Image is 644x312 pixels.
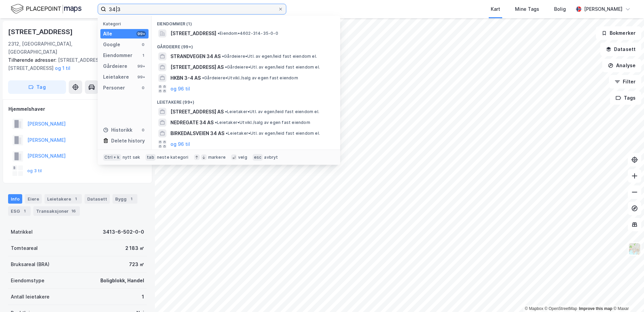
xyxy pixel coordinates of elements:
div: Leietakere (99+) [152,94,340,106]
a: Improve this map [579,306,612,311]
span: NEDREGATE 34 AS [170,119,214,127]
span: Leietaker • Utvikl./salg av egen fast eiendom [215,120,310,125]
a: OpenStreetMap [545,306,577,311]
span: • [226,131,228,136]
div: markere [208,155,226,160]
div: 723 ㎡ [129,260,144,268]
img: logo.f888ab2527a4732fd821a326f86c7f29.svg [11,3,82,15]
span: • [215,120,217,125]
div: Mine Tags [515,5,539,13]
div: Matrikkel [11,228,33,236]
span: STRANDVEGEN 34 AS [170,52,221,60]
div: tab [146,154,156,161]
input: Søk på adresse, matrikkel, gårdeiere, leietakere eller personer [106,4,278,14]
div: Bolig [554,5,566,13]
button: Tags [610,91,641,105]
button: Filter [609,75,641,88]
button: Tag [8,80,66,94]
div: Alle [103,30,112,38]
img: Z [628,242,641,255]
iframe: Chat Widget [610,280,644,312]
span: • [218,31,220,36]
div: Google [103,41,120,49]
span: Leietaker • Utl. av egen/leid fast eiendom el. [225,109,319,114]
div: 0 [140,85,146,90]
button: og 96 til [170,85,190,93]
div: Bruksareal (BRA) [11,260,50,268]
div: Boligblokk, Handel [100,277,144,285]
div: 3413-6-502-0-0 [103,228,144,236]
div: Hjemmelshaver [8,105,147,113]
div: Info [8,194,22,204]
span: Eiendom • 4602-314-35-0-0 [218,31,278,36]
div: Antall leietakere [11,293,50,301]
span: Gårdeiere • Utvikl./salg av egen fast eiendom [202,75,298,81]
div: 99+ [136,31,146,36]
span: Tilhørende adresser: [8,57,58,63]
div: neste kategori [157,155,189,160]
div: Tomteareal [11,244,38,252]
div: Ctrl + k [103,154,121,161]
div: 1 [21,208,28,214]
div: 0 [140,42,146,47]
div: Delete history [111,137,145,145]
div: Eiendomstype [11,277,44,285]
div: Leietakere [103,73,129,81]
div: 99+ [136,74,146,80]
span: BIRKEDALSVEIEN 34 AS [170,129,224,137]
div: Gårdeiere [103,62,127,70]
div: ESG [8,206,31,216]
div: [STREET_ADDRESS] [8,26,74,37]
div: Kontrollprogram for chat [610,280,644,312]
div: nytt søk [123,155,140,160]
div: Eiendommer (1) [152,16,340,28]
button: Analyse [602,59,641,72]
span: Gårdeiere • Utl. av egen/leid fast eiendom el. [225,64,320,70]
div: 1 [142,293,144,301]
button: og 96 til [170,140,190,148]
div: Historikk [103,126,132,134]
span: [STREET_ADDRESS] AS [170,63,224,71]
div: [PERSON_NAME] [584,5,622,13]
div: velg [238,155,247,160]
span: • [225,64,227,70]
span: • [222,54,224,59]
span: HKBN 3-4 AS [170,74,201,82]
span: • [202,75,204,80]
div: 1 [140,53,146,58]
div: avbryt [264,155,278,160]
div: Transaksjoner [33,206,80,216]
div: 16 [70,208,77,214]
div: Leietakere [44,194,82,204]
a: Mapbox [525,306,543,311]
span: [STREET_ADDRESS] [170,29,216,37]
span: • [225,109,227,114]
button: Bokmerker [596,26,641,40]
div: 2312, [GEOGRAPHIC_DATA], [GEOGRAPHIC_DATA] [8,40,115,56]
span: Leietaker • Utl. av egen/leid fast eiendom el. [226,131,320,136]
div: Kategori [103,21,149,26]
div: 1 [128,196,135,202]
div: 2 183 ㎡ [125,244,144,252]
div: esc [253,154,263,161]
div: Bygg [112,194,137,204]
span: [STREET_ADDRESS] AS [170,108,224,116]
div: Gårdeiere (99+) [152,39,340,51]
div: Eiendommer [103,51,132,59]
div: [STREET_ADDRESS], [STREET_ADDRESS] [8,56,141,72]
div: 1 [72,196,79,202]
div: Datasett [85,194,110,204]
div: Kart [491,5,500,13]
div: 0 [140,127,146,133]
span: Gårdeiere • Utl. av egen/leid fast eiendom el. [222,54,317,59]
div: Personer [103,84,125,92]
div: 99+ [136,63,146,69]
button: Datasett [600,43,641,56]
div: Eiere [25,194,42,204]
